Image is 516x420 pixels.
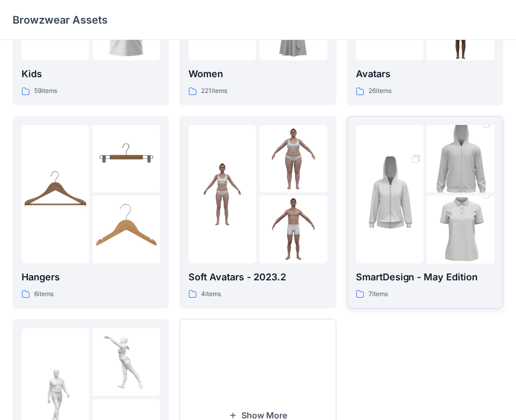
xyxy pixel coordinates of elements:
[92,196,160,264] img: folder 3
[188,160,256,228] img: folder 1
[13,116,169,309] a: folder 1folder 2folder 3Hangers6items
[368,86,392,97] p: 26 items
[201,289,221,300] p: 4 items
[368,289,388,300] p: 7 items
[34,289,54,300] p: 6 items
[92,125,160,193] img: folder 2
[259,196,327,264] img: folder 3
[356,143,424,245] img: folder 1
[22,270,160,285] p: Hangers
[188,67,327,81] p: Women
[201,86,227,97] p: 221 items
[22,67,160,81] p: Kids
[347,116,503,309] a: folder 1folder 2folder 3SmartDesign - May Edition7items
[356,270,494,285] p: SmartDesign - May Edition
[22,160,89,228] img: folder 1
[356,67,494,81] p: Avatars
[259,125,327,193] img: folder 2
[34,86,57,97] p: 59 items
[92,328,160,396] img: folder 2
[427,108,494,210] img: folder 2
[427,179,494,281] img: folder 3
[188,270,327,285] p: Soft Avatars - 2023.2
[13,13,108,27] p: Browzwear Assets
[180,116,336,309] a: folder 1folder 2folder 3Soft Avatars - 2023.24items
